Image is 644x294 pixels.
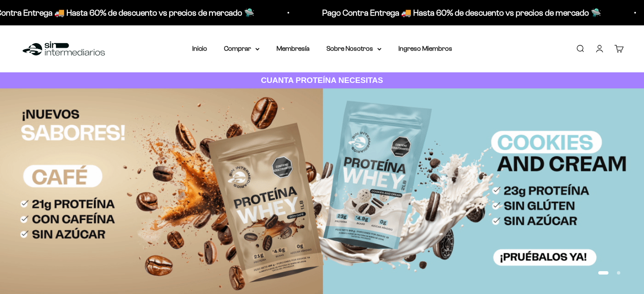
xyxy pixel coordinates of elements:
[276,45,310,52] a: Membresía
[326,43,381,54] summary: Sobre Nosotros
[224,43,260,54] summary: Comprar
[321,6,600,19] p: Pago Contra Entrega 🚚 Hasta 60% de descuento vs precios de mercado 🛸
[192,45,207,52] a: Inicio
[398,45,452,52] a: Ingreso Miembros
[261,76,383,85] strong: CUANTA PROTEÍNA NECESITAS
